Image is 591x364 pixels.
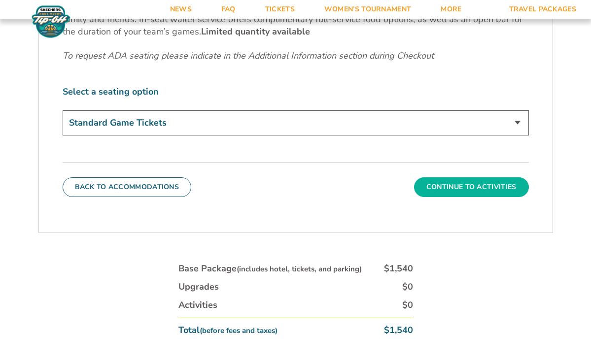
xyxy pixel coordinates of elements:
b: Limited quantity available [201,26,310,37]
button: Back To Accommodations [63,177,192,197]
div: Total [178,324,278,336]
em: To request ADA seating please indicate in the Additional Information section during Checkout [63,50,434,62]
small: (before fees and taxes) [200,326,278,335]
div: $0 [402,281,413,293]
label: Select a seating option [63,86,529,98]
button: Continue To Activities [414,177,529,197]
div: Upgrades [178,281,219,293]
div: $0 [402,299,413,311]
small: (includes hotel, tickets, and parking) [237,264,362,274]
div: Activities [178,299,217,311]
img: Fort Myers Tip-Off [30,5,72,38]
div: Base Package [178,263,362,275]
div: $1,540 [384,263,413,275]
div: $1,540 [384,324,413,336]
